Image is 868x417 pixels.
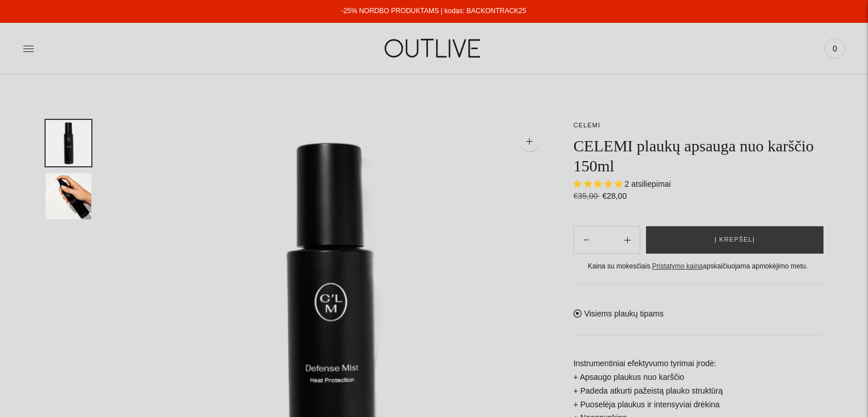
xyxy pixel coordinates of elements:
s: €35,00 [574,191,600,201]
div: Kaina su mokesčiais. apskaičiuojama apmokėjimo metu. [574,260,822,272]
button: Add product quantity [574,226,598,254]
button: Translation missing: en.general.accessibility.image_thumbail [46,120,91,166]
a: 0 [825,36,845,61]
input: Product quantity [598,232,615,248]
a: CELEMI [574,122,601,129]
img: OUTLIVE [362,29,505,68]
span: €28,00 [602,191,627,201]
span: 2 atsiliepimai [625,179,671,189]
button: Translation missing: en.general.accessibility.image_thumbail [46,173,91,219]
span: 5.00 stars [574,179,625,189]
span: Į krepšelį [714,234,755,246]
button: Subtract product quantity [615,226,640,254]
span: 0 [827,41,843,57]
a: Pristatymo kaina [652,262,703,270]
a: -25% NORDBO PRODUKTAMS | kodas: BACKONTRACK25 [341,7,526,15]
button: Į krepšelį [646,226,823,254]
h1: CELEMI plaukų apsauga nuo karščio 150ml [574,136,822,176]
